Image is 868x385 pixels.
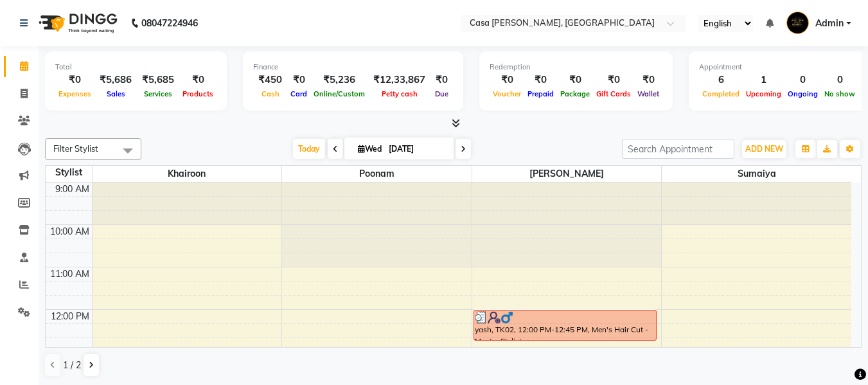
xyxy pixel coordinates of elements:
div: Finance [253,62,453,73]
span: Wallet [634,89,662,98]
div: ₹0 [593,73,634,87]
div: 11:00 AM [48,267,92,281]
div: ₹0 [524,73,557,87]
img: logo [33,5,121,41]
span: No show [821,89,858,98]
img: Admin [786,12,809,34]
span: Completed [699,89,743,98]
span: Filter Stylist [53,143,98,154]
div: 10:00 AM [48,225,92,238]
span: Expenses [55,89,94,98]
div: ₹450 [253,73,287,87]
span: Sumaiya [662,166,851,182]
div: ₹0 [490,73,524,87]
span: Card [287,89,310,98]
span: Products [179,89,217,98]
span: Ongoing [784,89,821,98]
span: Today [293,139,325,159]
span: Package [557,89,593,98]
div: 9:00 AM [53,183,92,196]
b: 08047224946 [141,5,198,41]
div: 0 [784,73,821,87]
div: Total [55,62,217,73]
span: Cash [258,89,283,98]
span: Gift Cards [593,89,634,98]
span: ADD NEW [745,144,783,154]
div: ₹12,33,867 [368,73,430,87]
span: Poonam [282,166,472,182]
div: 6 [699,73,743,87]
div: ₹5,685 [137,73,179,87]
div: ₹0 [287,73,310,87]
input: Search Appointment [622,139,734,159]
span: Online/Custom [310,89,368,98]
span: Upcoming [743,89,784,98]
div: ₹0 [55,73,94,87]
div: ₹0 [557,73,593,87]
div: ₹0 [634,73,662,87]
input: 2025-09-03 [385,139,449,159]
div: ₹0 [179,73,217,87]
div: yash, TK02, 12:00 PM-12:45 PM, Men's Hair Cut - Master Stylist [474,310,656,340]
div: 12:00 PM [48,310,92,323]
div: 0 [821,73,858,87]
span: Sales [103,89,128,98]
div: Appointment [699,62,858,73]
span: Due [432,89,452,98]
div: ₹0 [430,73,453,87]
span: Voucher [490,89,524,98]
div: Redemption [490,62,662,73]
div: Stylist [46,166,92,179]
span: Services [141,89,175,98]
span: Petty cash [378,89,421,98]
div: ₹5,686 [94,73,137,87]
div: ₹5,236 [310,73,368,87]
button: ADD NEW [742,140,786,158]
span: [PERSON_NAME] [472,166,662,182]
div: 1 [743,73,784,87]
span: Wed [355,144,385,154]
span: Prepaid [524,89,557,98]
span: 1 / 2 [63,359,81,372]
span: Admin [815,17,844,30]
span: Khairoon [93,166,282,182]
